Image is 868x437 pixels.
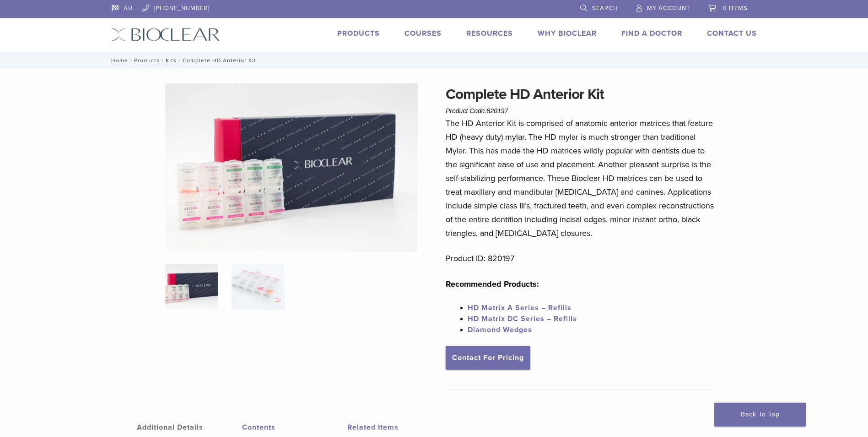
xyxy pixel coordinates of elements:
img: Complete HD Anterior Kit - Image 2 [232,264,284,310]
span: 820197 [487,107,508,115]
img: IMG_8088 (1) [165,83,418,252]
a: Why Bioclear [538,29,597,38]
span: / [128,58,134,63]
span: / [177,58,183,63]
a: Diamond Wedges [468,325,532,334]
a: Contact Us [707,29,757,38]
span: 0 items [723,5,748,12]
a: Products [337,29,380,38]
a: Find A Doctor [621,29,682,38]
a: HD Matrix DC Series – Refills [468,314,577,323]
a: HD Matrix A Series – Refills [468,303,571,312]
a: Home [108,57,128,64]
span: My Account [647,5,690,12]
nav: Complete HD Anterior Kit [105,52,764,69]
span: Product Code: [446,107,508,115]
img: Bioclear [112,28,220,41]
h1: Complete HD Anterior Kit [446,83,715,105]
a: Contact For Pricing [446,346,530,370]
a: Products [134,57,160,64]
a: Resources [466,29,513,38]
span: / [160,58,166,63]
p: The HD Anterior Kit is comprised of anatomic anterior matrices that feature HD (heavy duty) mylar... [446,116,715,240]
a: Kits [166,57,177,64]
a: Courses [404,29,442,38]
p: Product ID: 820197 [446,251,715,265]
span: Search [592,5,618,12]
a: Back To Top [714,403,806,426]
strong: Recommended Products: [446,279,539,289]
img: IMG_8088-1-324x324.jpg [165,264,218,310]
